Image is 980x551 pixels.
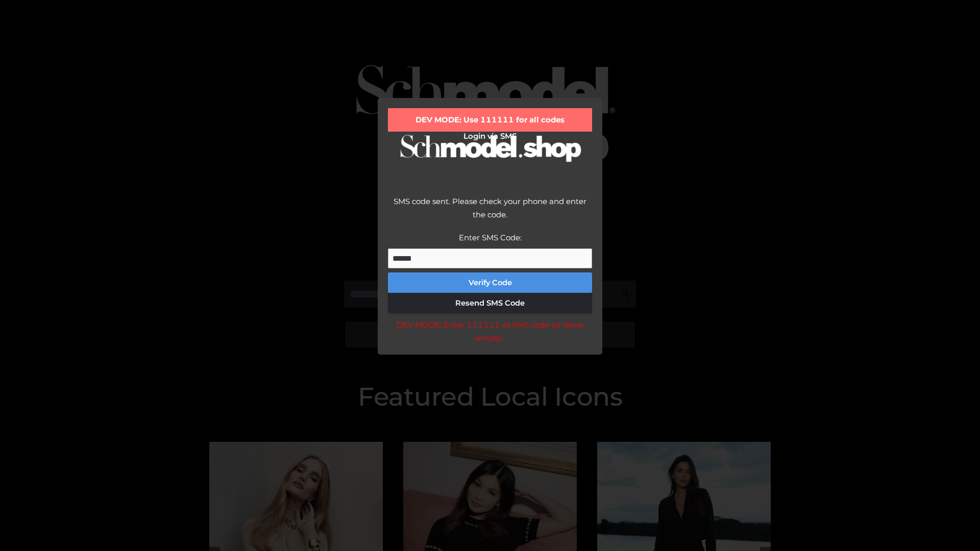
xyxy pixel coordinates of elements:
[388,272,592,293] button: Verify Code
[388,108,592,132] div: DEV MODE: Use 111111 for all codes
[459,233,522,242] label: Enter SMS Code:
[388,293,592,313] button: Resend SMS Code
[388,195,592,231] div: SMS code sent. Please check your phone and enter the code.
[388,318,592,344] div: DEV MODE: Enter 111111 as SMS code (or leave empty).
[388,132,592,141] h2: Login via SMS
